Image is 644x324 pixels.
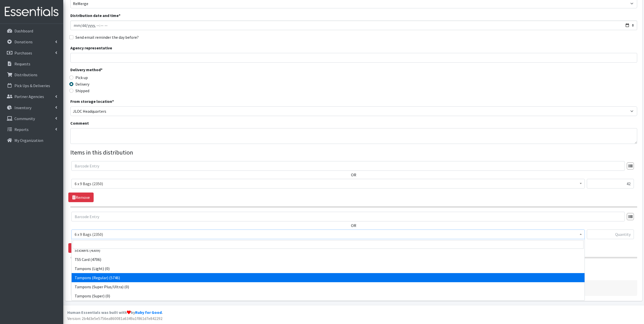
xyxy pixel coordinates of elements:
[587,179,634,188] input: Quantity
[70,67,212,74] legend: Delivery method
[75,231,581,238] span: 6 x 9 Bags (2350)
[71,161,625,171] input: Barcode Entry
[75,81,89,87] label: Delivery
[351,172,356,178] label: OR
[71,179,585,188] span: 6 x 9 Bags (2350)
[72,282,585,291] li: Tampons (Super Plus/Ultra) (0)
[14,50,32,55] p: Purchases
[2,48,61,58] a: Purchases
[70,45,112,51] label: Agency representative
[2,70,61,80] a: Distributions
[71,212,625,221] input: Barcode Entry
[75,34,139,40] label: Send email reminder the day before?
[75,74,88,81] label: Pick up
[14,127,29,132] p: Reports
[75,180,581,187] span: 6 x 9 Bags (2350)
[70,12,120,18] label: Distribution date and time
[2,135,61,145] a: My Organization
[72,273,585,282] li: Tampons (Regular) (5746)
[2,26,61,36] a: Dashboard
[14,83,50,88] p: Pick Ups & Deliveries
[351,222,356,228] label: OR
[587,230,634,239] input: Quantity
[70,120,89,126] label: Comment
[14,105,31,110] p: Inventory
[2,3,61,20] img: HumanEssentials
[68,243,94,253] a: Remove
[112,99,114,104] abbr: required
[14,28,33,33] p: Dashboard
[2,59,61,69] a: Requests
[72,255,585,264] li: TSS Card (4706)
[75,88,89,94] label: Shipped
[2,103,61,113] a: Inventory
[72,264,585,273] li: Tampons (Light) (0)
[67,316,162,321] span: Version: 2b4d3e5e5756ea860081a6349a1f861d7e842292
[119,13,120,18] abbr: required
[14,138,43,143] p: My Organization
[101,67,102,72] abbr: required
[71,230,585,239] span: 6 x 9 Bags (2350)
[2,81,61,91] a: Pick Ups & Deliveries
[135,310,162,315] a: Ruby for Good
[67,310,163,315] strong: Human Essentials was built with by .
[2,91,61,102] a: Partner Agencies
[70,148,637,157] legend: Items in this distribution
[14,116,35,121] p: Community
[14,39,33,44] p: Donations
[2,124,61,135] a: Reports
[14,94,44,99] p: Partner Agencies
[14,61,30,66] p: Requests
[14,72,37,77] p: Distributions
[70,98,114,104] label: From storage location
[72,246,585,255] li: Stickers (4309)
[2,37,61,47] a: Donations
[68,193,94,202] a: Remove
[72,291,585,300] li: Tampons (Super) (0)
[2,113,61,124] a: Community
